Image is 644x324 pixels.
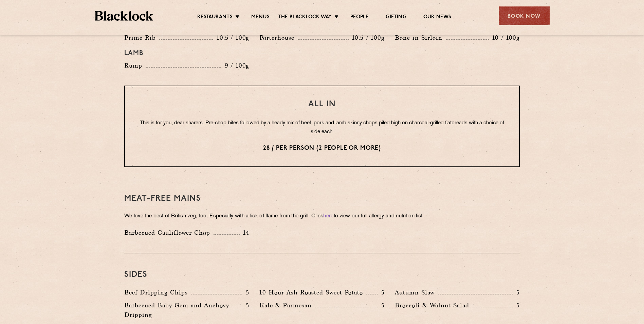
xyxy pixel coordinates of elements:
[278,14,332,21] a: The Blacklock Way
[513,288,520,297] p: 5
[240,228,250,237] p: 14
[124,288,191,297] p: Beef Dripping Chips
[423,14,452,21] a: Our News
[139,119,505,137] p: This is for you, dear sharers. Pre-chop bites followed by a heady mix of beef, pork and lamb skin...
[213,33,249,42] p: 10.5 / 100g
[124,33,159,42] p: Prime Rib
[350,14,369,21] a: People
[221,61,250,70] p: 9 / 100g
[124,301,242,320] p: Barbecued Baby Gem and Anchovy Dripping
[124,49,520,57] h4: Lamb
[139,144,505,153] p: 28 / per person (2 people or more)
[499,6,550,25] div: Book Now
[124,228,214,237] p: Barbecued Cauliflower Chop
[124,212,520,221] p: We love the best of British veg, too. Especially with a lick of flame from the grill. Click to vi...
[395,288,438,297] p: Autumn Slaw
[395,301,473,310] p: Broccoli & Walnut Salad
[259,33,298,42] p: Porterhouse
[386,14,406,21] a: Gifting
[259,301,315,310] p: Kale & Parmesan
[378,288,385,297] p: 5
[124,270,520,279] h3: Sides
[395,33,446,42] p: Bone in Sirloin
[489,33,520,42] p: 10 / 100g
[349,33,385,42] p: 10.5 / 100g
[259,288,366,297] p: 10 Hour Ash Roasted Sweet Potato
[197,14,233,21] a: Restaurants
[242,288,249,297] p: 5
[323,214,333,219] a: here
[251,14,270,21] a: Menus
[513,301,520,310] p: 5
[124,61,146,70] p: Rump
[124,194,520,203] h3: Meat-Free mains
[242,301,249,310] p: 5
[378,301,385,310] p: 5
[139,100,505,109] h3: All In
[95,11,153,21] img: BL_Textured_Logo-footer-cropped.svg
